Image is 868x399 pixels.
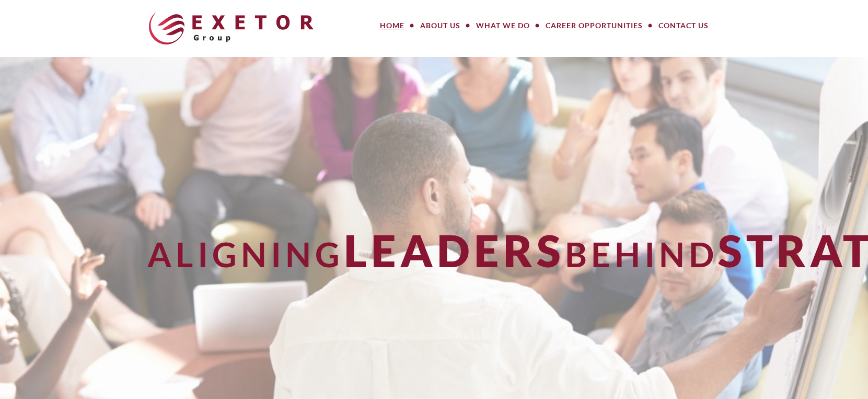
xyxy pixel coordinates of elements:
img: The Exetor Group [149,12,314,44]
a: Contact Us [651,15,716,36]
a: Home [372,15,412,36]
span: Leaders [344,224,565,277]
a: Career Opportunities [538,15,651,36]
a: About Us [412,15,468,36]
a: What We Do [468,15,538,36]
